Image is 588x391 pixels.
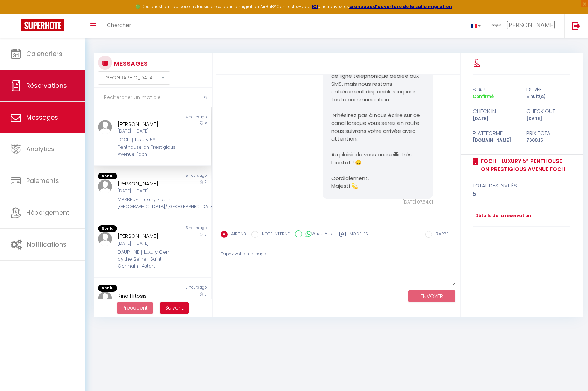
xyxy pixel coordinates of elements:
div: check in [468,107,522,115]
div: 10 hours ago [152,285,211,292]
div: [PERSON_NAME] [118,120,177,128]
img: logout [572,21,580,30]
div: [DATE] [468,115,522,122]
div: Prix total [521,129,575,137]
img: Super Booking [21,19,64,31]
div: 5 hours ago [152,225,211,232]
button: ENVOYER [408,290,455,303]
button: Previous [117,302,153,314]
div: [DOMAIN_NAME] [468,137,522,144]
button: Next [160,302,189,314]
label: RAPPEL [432,231,450,239]
span: Paiements [26,176,59,185]
span: Réservations [26,81,67,90]
div: durée [521,85,575,94]
span: Non lu [98,173,117,180]
div: [DATE] - [DATE] [118,240,177,247]
span: Suivant [165,304,184,311]
span: 5 [205,120,207,125]
div: [DATE] 07:54:01 [323,199,433,206]
label: Modèles [350,231,368,240]
img: ... [98,292,112,306]
div: check out [521,107,575,115]
div: DAUPHINE｜Luxury Gem by the Seine | Saint-Germain | 4stars [118,249,177,270]
a: ICI [312,3,318,9]
label: WhatsApp [302,230,334,238]
div: [PERSON_NAME] [118,232,177,240]
span: Chercher [107,21,131,29]
span: Non lu [98,285,117,292]
button: Ouvrir le widget de chat LiveChat [6,3,27,24]
div: statut [468,85,522,94]
div: MARBEUF｜Luxury Flat in [GEOGRAPHIC_DATA]/[GEOGRAPHIC_DATA] [118,196,177,211]
label: AIRBNB [228,231,246,239]
div: [DATE] - [DATE] [118,128,177,135]
a: FOCH｜Luxury 5* Penthouse on Prestigious Avenue Foch [478,157,570,173]
div: 5 [473,190,570,198]
span: [PERSON_NAME] [506,21,555,29]
a: créneaux d'ouverture de la salle migration [349,3,452,9]
div: [DATE] - [DATE] [118,188,177,194]
span: Notifications [27,240,67,249]
h3: MESSAGES [112,56,148,71]
span: Calendriers [26,49,62,58]
input: Rechercher un mot clé [94,88,212,107]
div: 7600.15 [521,137,575,144]
pre: Bonjour, Merci pour votre message ! Nous n’avons pas [MEDICAL_DATA] de ligne téléphonique dédiée ... [331,33,424,190]
div: [DATE] [521,115,575,122]
span: Hébergement [26,208,69,217]
img: ... [98,232,112,246]
span: Messages [26,113,58,122]
img: ... [98,179,112,193]
span: 2 [205,179,207,185]
a: Chercher [102,14,136,38]
span: Confirmé [473,93,494,99]
img: ... [491,20,502,30]
div: total des invités [473,182,570,190]
a: ... [PERSON_NAME] [486,14,564,38]
div: Rina Hitosis [118,292,177,300]
div: FOCH｜Luxury 5* Penthouse on Prestigious Avenue Foch [118,136,177,158]
div: 4 hours ago [152,114,211,120]
span: Non lu [98,225,117,232]
span: Précédent [122,304,148,311]
div: Plateforme [468,129,522,137]
span: 6 [204,232,207,237]
div: Tapez votre message [221,246,455,263]
span: 3 [205,292,207,297]
a: Détails de la réservation [473,213,531,219]
div: [PERSON_NAME] [118,179,177,188]
label: NOTE INTERNE [258,231,290,239]
img: ... [98,120,112,134]
span: Analytics [26,144,55,153]
div: 5 nuit(s) [521,93,575,100]
div: 5 hours ago [152,173,211,180]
